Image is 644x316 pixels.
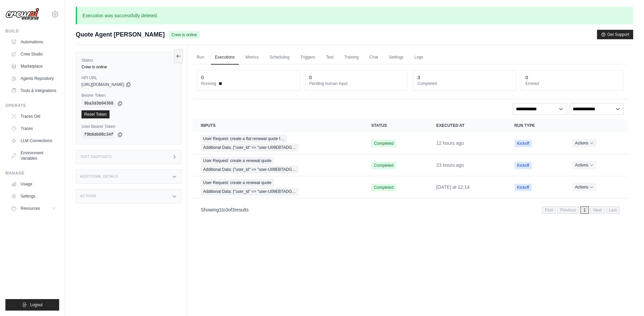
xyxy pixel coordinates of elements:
dt: Errored [525,81,619,86]
span: 1 [580,206,589,214]
a: Test [322,50,337,65]
a: Run [193,50,208,65]
label: Status [81,58,176,63]
span: Previous [557,206,579,214]
a: Traces [8,123,59,134]
span: Additional Data: {"user_id" => "user-U09EBTADG… [201,188,299,195]
a: Logs [410,50,427,65]
th: Inputs [193,119,363,132]
th: Run Type [506,119,564,132]
div: Operate [5,103,59,108]
img: Logo [5,8,39,21]
span: Next [590,206,605,214]
h3: Actions [80,194,96,198]
a: Settings [8,191,59,202]
dt: Pending human input [309,81,403,86]
span: Logout [30,302,43,308]
a: Agents Repository [8,73,59,84]
button: Actions for execution [572,183,596,191]
span: User Request: create a flat renewal quote f… [201,135,287,142]
div: Crew is online [81,64,176,70]
span: Kickoff [515,162,532,169]
label: API URL [81,75,176,81]
label: Bearer Token [81,93,176,98]
span: First [542,206,556,214]
a: Training [340,50,363,65]
th: Status [363,119,428,132]
a: Automations [8,37,59,47]
p: Execution was successfully deleted. [76,7,633,24]
a: Usage [8,179,59,189]
span: Completed [371,162,396,169]
span: User Request: create a renewal quote [201,179,274,186]
span: Quote Agent [PERSON_NAME] [76,30,165,39]
span: Completed [371,184,396,191]
span: 3 [232,207,235,212]
button: Resources [8,203,59,214]
span: Running [201,81,216,86]
span: Last [606,206,620,214]
a: Marketplace [8,61,59,72]
button: Actions for execution [572,139,596,147]
button: Get Support [597,30,633,39]
a: Chat [365,50,382,65]
span: Completed [371,140,396,147]
span: 3 [225,207,228,212]
a: Tools & Integrations [8,85,59,96]
nav: Pagination [193,201,628,218]
time: September 25, 2025 at 14:14 PDT [436,162,464,168]
div: 0 [201,74,204,81]
time: September 26, 2025 at 01:50 PDT [436,140,464,146]
span: Additional Data: {"user_id" => "user-U09EBTADG… [201,144,299,151]
time: September 25, 2025 at 12:14 PDT [436,184,470,190]
div: 0 [309,74,312,81]
a: Reset Token [81,110,110,118]
a: Metrics [242,50,263,65]
a: Scheduling [265,50,293,65]
div: Manage [5,171,59,176]
a: Settings [385,50,407,65]
a: Traces Old [8,111,59,122]
a: Environment Variables [8,148,59,164]
div: Build [5,28,59,34]
label: User Bearer Token [81,124,176,129]
span: Additional Data: {"user_id" => "user-U09EBTADG… [201,166,299,173]
span: [URL][DOMAIN_NAME] [81,82,124,87]
div: 3 [417,74,420,81]
a: LLM Connections [8,135,59,146]
a: View execution details for User Request [201,179,355,195]
dt: Completed [417,81,511,86]
span: Kickoff [515,184,532,191]
a: Crew Studio [8,49,59,60]
code: 9ba3d3b04368 [81,99,116,108]
code: f9b8db08c34f [81,131,116,139]
a: View execution details for User Request [201,135,355,151]
section: Crew executions table [193,119,628,218]
span: Kickoff [515,140,532,147]
a: Executions [211,50,239,65]
a: View execution details for User Request [201,157,355,173]
span: 1 [219,207,222,212]
div: 0 [525,74,528,81]
span: User Request: create a renewal quote [201,157,274,164]
a: Triggers [296,50,319,65]
p: Showing to of results [201,206,249,213]
button: Actions for execution [572,161,596,169]
th: Executed at [428,119,506,132]
button: Logout [5,299,59,311]
span: Resources [21,206,40,211]
h3: Additional Details [80,175,118,179]
nav: Pagination [542,206,620,214]
span: Crew is online [169,31,199,39]
h3: Test Endpoints [80,155,112,159]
